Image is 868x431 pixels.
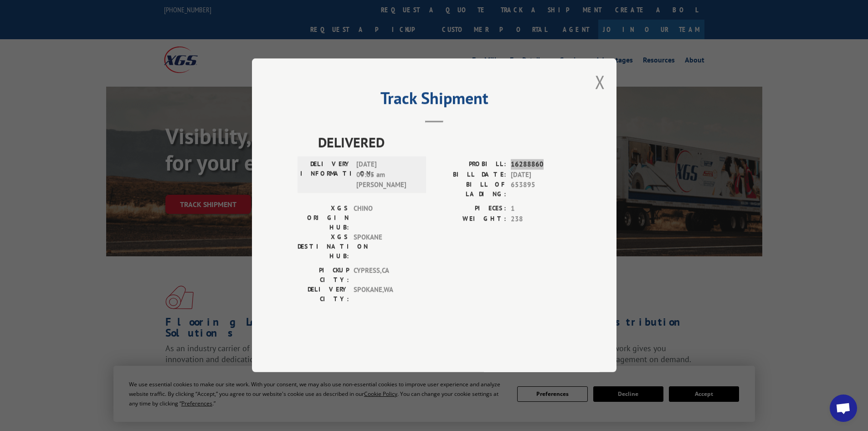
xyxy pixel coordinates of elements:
[354,285,415,304] span: SPOKANE , WA
[298,233,349,261] label: XGS DESTINATION HUB:
[434,180,506,199] label: BILL OF LADING:
[434,214,506,224] label: WEIGHT:
[298,285,349,304] label: DELIVERY CITY:
[511,160,571,170] span: 16288860
[595,70,605,94] button: Close modal
[298,204,349,233] label: XGS ORIGIN HUB:
[354,266,415,285] span: CYPRESS , CA
[434,204,506,214] label: PIECES:
[298,92,571,109] h2: Track Shipment
[300,160,352,191] label: DELIVERY INFORMATION:
[511,214,571,224] span: 238
[511,170,571,180] span: [DATE]
[511,180,571,199] span: 653895
[298,266,349,285] label: PICKUP CITY:
[354,204,415,233] span: CHINO
[318,132,571,153] span: DELIVERED
[511,204,571,214] span: 1
[354,233,415,261] span: SPOKANE
[356,160,418,191] span: [DATE] 09:05 am [PERSON_NAME]
[434,160,506,170] label: PROBILL:
[830,395,857,422] div: Open chat
[434,170,506,180] label: BILL DATE:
